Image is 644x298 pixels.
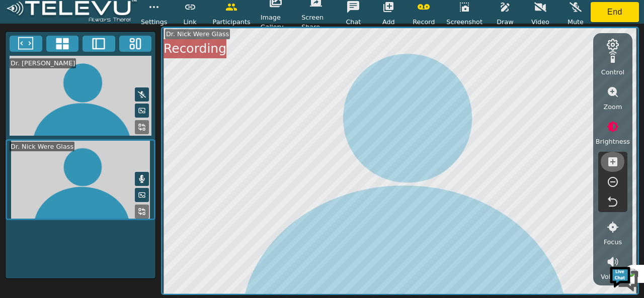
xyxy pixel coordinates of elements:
span: Zoom [603,102,622,112]
div: Dr. Nick Were Glass [10,142,74,151]
button: Fullscreen [10,36,42,52]
div: Minimize live chat window [165,5,189,29]
textarea: Type your message and hit 'Enter' [5,194,192,230]
div: Recording [164,39,226,58]
span: Focus [604,237,622,247]
span: Participants [213,17,251,27]
span: Draw [497,17,513,27]
button: Picture in Picture [135,104,149,118]
div: Dr. Nick Were Glass [165,29,230,39]
span: Volume [601,272,625,281]
button: 4x4 [46,36,79,52]
button: Picture in Picture [135,188,149,202]
span: Video [531,17,549,27]
img: Chat Widget [609,263,639,293]
div: Dr. [PERSON_NAME] [10,58,76,68]
button: Mute [135,87,149,102]
button: Two Window Medium [83,36,115,52]
span: Screen Share [301,13,331,32]
div: Chat with us now [52,53,169,66]
span: Screenshot [446,17,482,27]
button: Replace Feed [135,120,149,134]
button: Three Window Medium [119,36,152,52]
img: d_736959983_company_1615157101543_736959983 [17,47,42,72]
span: We're online! [58,86,139,188]
span: Chat [346,17,361,27]
button: End [591,2,639,22]
button: Replace Feed [135,205,149,219]
span: Record [413,17,435,27]
button: Mute [135,172,149,186]
span: Image Gallery [261,13,291,32]
span: Settings [141,17,168,27]
span: Link [183,17,196,27]
span: Add [382,17,395,27]
span: Control [601,67,624,77]
span: Brightness [596,137,630,146]
span: Mute [568,17,584,27]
